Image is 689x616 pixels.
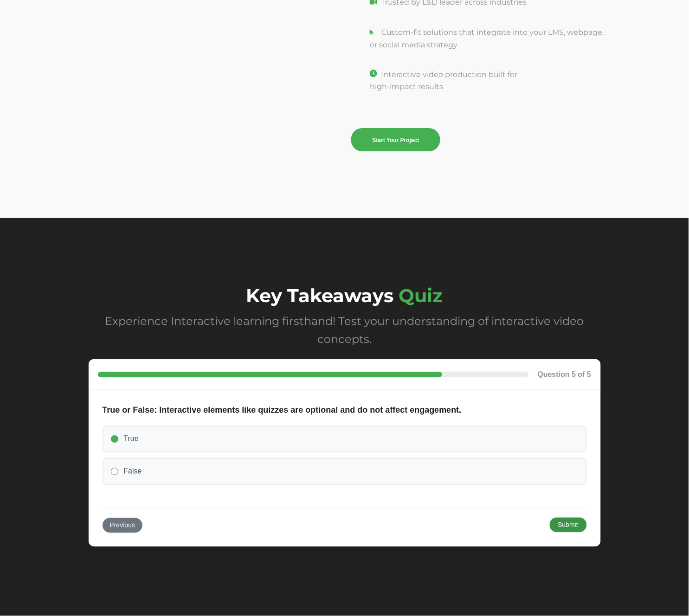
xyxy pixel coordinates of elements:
span: Quiz [399,284,443,307]
span: Custom-fit solutions that integrate into your LMS, webpage, or social media strategy [370,28,604,49]
span: Key Takeaways [246,284,394,307]
span: Interactive video production built for high-impact results [370,70,517,91]
div: Question 5 of 5 [538,369,592,381]
input: False [111,468,118,475]
a: Start Your Project [351,128,440,151]
span: Experience Interactive learning firsthand! Test your understanding of interactive video concepts. [105,314,584,346]
input: True [111,435,118,443]
span: Start Your Project [373,137,419,143]
legend: True or False: Interactive elements like quizzes are optional and do not affect engagement. [103,404,462,416]
button: Previous [103,518,142,533]
span: True [124,434,139,444]
span: False [124,467,142,476]
button: Submit [550,518,587,532]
